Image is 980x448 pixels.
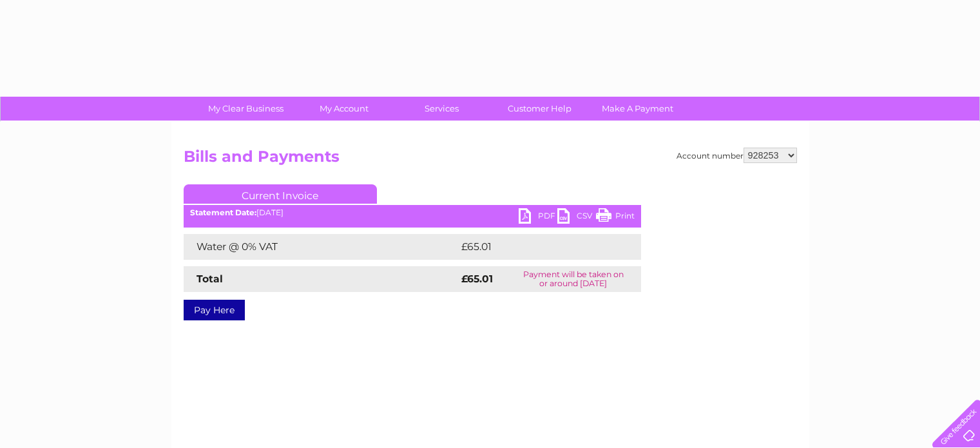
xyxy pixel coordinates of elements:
b: Statement Date: [190,208,256,217]
a: Customer Help [486,97,593,121]
div: [DATE] [184,208,641,217]
div: Account number [677,148,797,163]
h2: Bills and Payments [184,148,797,172]
a: PDF [519,208,557,227]
strong: £65.01 [461,273,493,285]
a: Current Invoice [184,184,377,204]
a: CSV [557,208,596,227]
td: Water @ 0% VAT [184,234,458,260]
a: My Clear Business [193,97,299,121]
a: Pay Here [184,300,245,320]
td: Payment will be taken on or around [DATE] [506,266,641,292]
a: Services [389,97,495,121]
td: £65.01 [458,234,614,260]
strong: Total [197,273,223,285]
a: Print [596,208,635,227]
a: Make A Payment [584,97,691,121]
a: My Account [291,97,397,121]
